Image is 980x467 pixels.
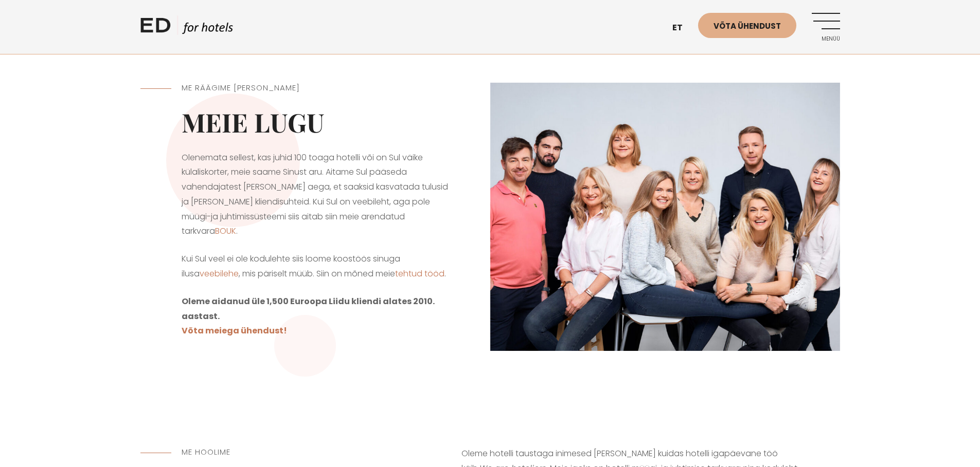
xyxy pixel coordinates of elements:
[812,36,840,42] span: Menüü
[182,325,287,337] a: Võta meiega ühendust!
[215,225,236,237] a: BOUK
[698,13,796,38] a: Võta ühendust
[140,15,233,41] a: ED HOTELS
[667,15,698,41] a: et
[395,268,444,279] a: tehtud tööd
[182,446,379,458] h5: Me hoolime
[182,252,449,282] p: Kui Sul veel ei ole kodulehte siis loome koostöös sinuga ilusa , mis päriselt müüb. Siin on mõned...
[200,268,239,279] a: veebilehe
[182,295,435,322] strong: Oleme aidanud üle 1,500 Euroopa Liidu kliendi alates 2010. aastast.
[812,13,840,41] a: Menüü
[182,107,449,138] h2: Meie lugu
[182,82,449,94] h5: ME RÄÄGIME [PERSON_NAME]
[182,151,449,239] p: Olenemata sellest, kas juhid 100 toaga hotelli või on Sul väike külaliskorter, meie saame Sinust ...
